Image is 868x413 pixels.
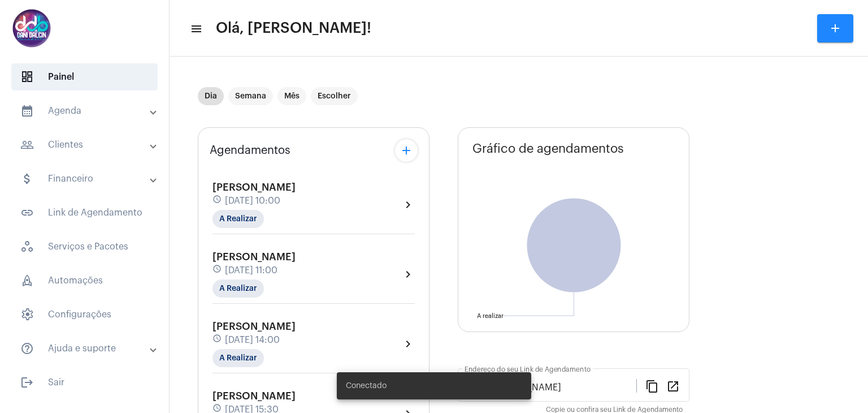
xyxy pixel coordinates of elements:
span: [DATE] 10:00 [225,196,280,206]
span: Configurações [11,301,158,328]
mat-icon: open_in_new [666,379,680,393]
mat-icon: schedule [212,334,223,346]
span: sidenav icon [20,274,34,287]
span: Automações [11,267,158,294]
mat-icon: sidenav icon [190,22,201,36]
mat-icon: chevron_right [401,268,415,281]
span: sidenav icon [20,70,34,84]
span: [PERSON_NAME] [212,252,296,262]
span: [PERSON_NAME] [212,391,296,401]
span: [PERSON_NAME] [212,321,296,332]
span: Conectado [346,380,387,392]
input: Link [465,382,636,393]
span: Agendamentos [210,144,290,157]
mat-icon: sidenav icon [20,172,34,186]
mat-expansion-panel-header: sidenav iconClientes [7,131,169,158]
span: [DATE] 11:00 [225,265,277,276]
mat-chip: Semana [228,87,273,105]
span: Serviços e Pacotes [11,233,158,260]
span: Painel [11,63,158,91]
mat-chip: Dia [198,87,224,105]
mat-chip: Mês [277,87,306,105]
mat-icon: chevron_right [401,198,415,212]
mat-icon: sidenav icon [20,376,34,389]
mat-chip: A Realizar [212,349,264,367]
span: [PERSON_NAME] [212,182,296,192]
mat-expansion-panel-header: sidenav iconFinanceiro [7,165,169,192]
mat-icon: content_copy [645,379,659,393]
mat-icon: schedule [212,195,223,207]
span: Olá, [PERSON_NAME]! [216,19,371,37]
mat-icon: sidenav icon [20,138,34,152]
mat-icon: sidenav icon [20,206,34,220]
mat-icon: chevron_right [401,337,415,351]
mat-expansion-panel-header: sidenav iconAgenda [7,97,169,124]
span: [DATE] 14:00 [225,335,280,345]
mat-chip: A Realizar [212,210,264,228]
img: 5016df74-caca-6049-816a-988d68c8aa82.png [9,6,54,51]
mat-chip: Escolher [311,87,358,105]
span: Link de Agendamento [11,199,158,226]
span: sidenav icon [20,308,34,321]
mat-icon: sidenav icon [20,104,34,118]
span: Gráfico de agendamentos [472,142,624,156]
mat-panel-title: Financeiro [20,172,151,186]
text: A realizar [477,313,504,319]
mat-panel-title: Clientes [20,138,151,152]
mat-chip: A Realizar [212,279,264,298]
mat-icon: schedule [212,264,223,277]
mat-panel-title: Ajuda e suporte [20,342,151,355]
span: Sair [11,369,158,396]
span: sidenav icon [20,240,34,253]
mat-icon: add [828,21,842,35]
mat-expansion-panel-header: sidenav iconAjuda e suporte [7,335,169,362]
mat-icon: sidenav icon [20,342,34,355]
mat-icon: add [400,144,413,157]
mat-panel-title: Agenda [20,104,151,118]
